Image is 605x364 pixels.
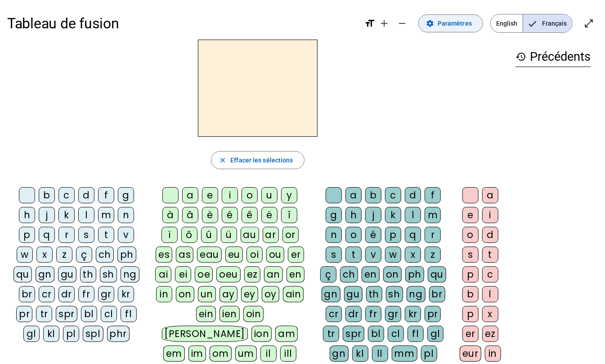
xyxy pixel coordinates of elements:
[201,227,217,243] div: û
[243,306,264,322] div: oin
[118,227,134,243] div: v
[98,207,114,223] div: m
[182,207,198,223] div: â
[352,346,368,362] div: kl
[426,19,434,27] mat-icon: settings
[282,227,299,243] div: or
[98,227,114,243] div: t
[121,266,139,283] div: ng
[491,14,523,32] span: English
[283,286,304,302] div: ain
[230,155,293,166] span: Effacer les sélections
[383,266,402,283] div: on
[210,346,232,362] div: om
[196,306,216,322] div: ein
[485,346,501,362] div: in
[405,207,421,223] div: l
[260,346,277,362] div: il
[19,227,35,243] div: p
[78,207,94,223] div: l
[326,227,342,243] div: n
[515,47,591,67] h3: Précédents
[216,266,241,283] div: oeu
[364,18,375,29] mat-icon: format_size
[39,187,55,203] div: b
[202,187,218,203] div: e
[326,247,342,263] div: s
[175,266,191,283] div: ei
[118,187,134,203] div: g
[17,247,33,263] div: w
[365,247,381,263] div: v
[182,187,198,203] div: a
[393,14,411,32] button: Diminuer la taille de la police
[330,346,349,362] div: gn
[241,227,259,243] div: au
[405,227,421,243] div: q
[365,306,381,322] div: fr
[323,326,339,342] div: tr
[96,247,114,263] div: ch
[388,326,404,342] div: cl
[242,187,258,203] div: o
[462,326,479,342] div: er
[482,247,498,263] div: t
[326,207,342,223] div: g
[118,286,134,302] div: kr
[365,227,381,243] div: é
[58,286,75,302] div: dr
[176,286,194,302] div: on
[462,227,479,243] div: o
[117,247,136,263] div: ph
[246,247,263,263] div: oi
[58,227,75,243] div: r
[107,326,130,342] div: phr
[197,247,222,263] div: eau
[78,227,94,243] div: s
[162,326,248,342] div: [PERSON_NAME]
[345,247,362,263] div: t
[176,247,193,263] div: as
[515,51,526,62] mat-icon: history
[408,326,424,342] div: fl
[344,286,363,302] div: gu
[580,14,598,32] button: Entrer en plein écran
[19,207,35,223] div: h
[181,227,197,243] div: ô
[392,346,417,362] div: mm
[261,207,278,223] div: ë
[482,326,498,342] div: ez
[418,14,483,32] button: Paramètres
[425,306,441,322] div: pr
[482,207,498,223] div: i
[405,306,421,322] div: kr
[23,326,40,342] div: gl
[222,187,238,203] div: i
[482,227,498,243] div: d
[322,286,341,302] div: gn
[162,207,179,223] div: à
[405,187,421,203] div: d
[219,156,227,164] mat-icon: close
[80,266,96,283] div: th
[421,346,437,362] div: pl
[43,326,59,342] div: kl
[78,286,94,302] div: fr
[460,346,481,362] div: eur
[235,346,257,362] div: um
[320,266,336,283] div: ç
[429,286,445,302] div: br
[202,207,218,223] div: è
[195,266,213,283] div: oe
[39,286,55,302] div: cr
[261,187,278,203] div: u
[220,306,240,322] div: ien
[275,326,298,342] div: am
[98,286,114,302] div: gr
[156,247,172,263] div: es
[244,266,260,283] div: ez
[36,306,52,322] div: tr
[83,326,103,342] div: spl
[326,306,342,322] div: cr
[345,207,362,223] div: h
